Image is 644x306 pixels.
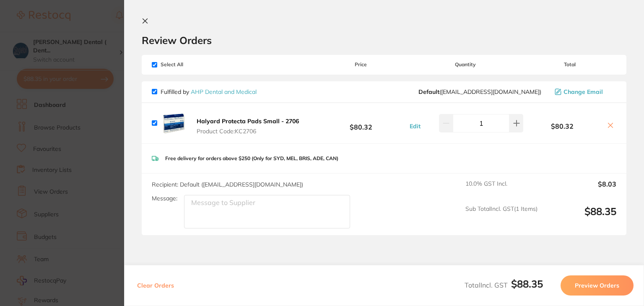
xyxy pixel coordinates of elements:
[135,275,177,296] button: Clear Orders
[152,62,236,67] span: Select All
[314,62,408,67] span: Price
[161,88,257,95] p: Fulfilled by
[418,88,541,95] span: orders@ahpdentalmedical.com.au
[407,62,523,67] span: Quantity
[152,181,303,188] span: Recipient: Default ( [EMAIL_ADDRESS][DOMAIN_NAME] )
[563,88,603,95] span: Change Email
[197,128,299,135] span: Product Code: KC2706
[152,195,177,202] label: Message:
[465,281,543,289] span: Total Incl. GST
[314,115,408,131] b: $80.32
[544,205,616,228] output: $88.35
[418,88,439,96] b: Default
[165,156,338,161] p: Free delivery for orders above $250 (Only for SYD, MEL, BRIS, ADE, CAN)
[523,122,601,130] b: $80.32
[191,88,257,96] a: AHP Dental and Medical
[561,275,634,296] button: Preview Orders
[552,88,616,96] button: Change Email
[407,122,423,130] button: Edit
[465,205,538,228] span: Sub Total Incl. GST ( 1 Items)
[465,180,538,199] span: 10.0 % GST Incl.
[523,62,616,67] span: Total
[511,277,543,290] b: $88.35
[194,117,301,135] button: Halyard Protecta Pads Small - 2706 Product Code:KC2706
[142,34,626,47] h2: Review Orders
[161,110,187,137] img: MmIyMXJ3Ng
[544,180,616,199] output: $8.03
[197,117,299,125] b: Halyard Protecta Pads Small - 2706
